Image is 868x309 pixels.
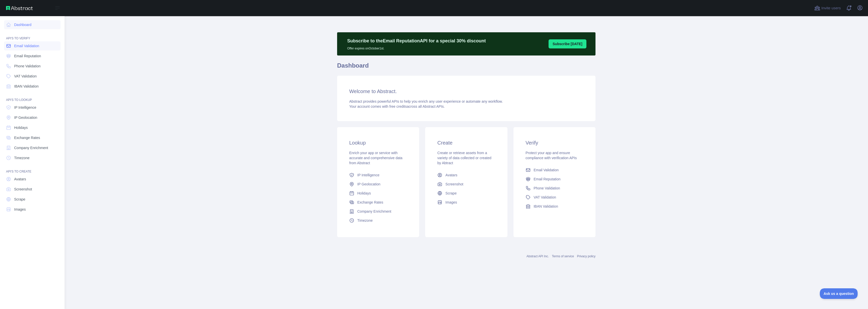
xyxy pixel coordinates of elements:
span: Holidays [14,125,28,130]
a: Email Validation [4,41,61,50]
a: Scrape [435,189,497,198]
span: Email Reputation [14,53,41,59]
span: Timezone [14,155,30,160]
span: Exchange Rates [14,135,40,140]
a: Dashboard [4,20,61,29]
button: Invite users [813,4,842,12]
span: Avatars [445,173,457,178]
iframe: Toggle Customer Support [820,288,858,299]
div: API'S TO VERIFY [4,30,61,40]
a: IP Intelligence [347,171,409,180]
a: Phone Validation [524,184,585,193]
p: Offer expires on October 1st. [347,44,486,50]
a: Company Enrichment [4,143,61,152]
a: IP Geolocation [347,180,409,189]
span: free credits [389,104,407,108]
a: Screenshot [4,185,61,194]
span: Phone Validation [534,186,560,191]
span: Your account comes with across all Abstract APIs. [349,104,445,108]
span: Phone Validation [14,64,41,69]
h1: Dashboard [337,62,595,74]
span: Create or retrieve assets from a variety of data collected or created by Abtract [437,151,491,165]
img: Abstract API [6,6,33,10]
a: Timezone [4,153,61,162]
a: Exchange Rates [4,133,61,142]
span: Abstract provides powerful APIs to help you enrich any user experience or automate any workflow. [349,99,503,103]
span: Enrich your app or service with accurate and comprehensive data from Abstract [349,151,402,165]
h3: Lookup [349,139,407,146]
a: Email Reputation [524,175,585,184]
span: IBAN Validation [534,204,558,209]
span: Scrape [445,191,456,196]
a: Scrape [4,195,61,204]
span: Avatars [14,177,26,182]
a: IBAN Validation [524,202,585,211]
a: VAT Validation [4,72,61,81]
span: Screenshot [14,187,32,192]
span: Email Validation [534,167,559,173]
a: IP Intelligence [4,103,61,112]
a: IBAN Validation [4,82,61,91]
a: Abstract API Inc. [527,255,549,258]
span: Scrape [14,197,25,202]
div: API'S TO LOOKUP [4,92,61,102]
span: IP Intelligence [14,105,36,110]
h3: Welcome to Abstract. [349,88,583,95]
a: Holidays [4,123,61,132]
button: Subscribe [DATE] [549,39,586,48]
span: Protect your app and ensure compliance with verification APIs [526,151,577,160]
span: Email Validation [14,43,39,48]
span: Company Enrichment [14,145,48,150]
a: VAT Validation [524,193,585,202]
span: Screenshot [445,182,463,187]
h3: Create [437,139,495,146]
a: IP Geolocation [4,113,61,122]
span: Images [14,207,26,212]
a: Email Reputation [4,51,61,61]
a: Exchange Rates [347,198,409,207]
p: Subscribe to the Email Reputation API for a special 30 % discount [347,37,486,44]
a: Terms of service [552,255,574,258]
a: Timezone [347,216,409,225]
span: Images [445,200,457,205]
span: IP Geolocation [357,182,381,187]
span: Invite users [821,5,841,11]
span: IP Geolocation [14,115,37,120]
span: Company Enrichment [357,209,391,214]
a: Company Enrichment [347,207,409,216]
span: Holidays [357,191,371,196]
h3: Verify [526,139,583,146]
div: API'S TO CREATE [4,163,61,174]
span: IP Intelligence [357,173,379,178]
span: Timezone [357,218,373,223]
a: Images [4,205,61,214]
a: Email Validation [524,165,585,175]
a: Holidays [347,189,409,198]
span: Exchange Rates [357,200,383,205]
a: Screenshot [435,180,497,189]
a: Avatars [4,175,61,184]
a: Privacy policy [577,255,595,258]
span: Email Reputation [534,177,561,182]
a: Avatars [435,171,497,180]
span: VAT Validation [14,74,37,79]
span: VAT Validation [534,195,556,200]
a: Images [435,198,497,207]
a: Phone Validation [4,62,61,71]
span: IBAN Validation [14,84,39,89]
